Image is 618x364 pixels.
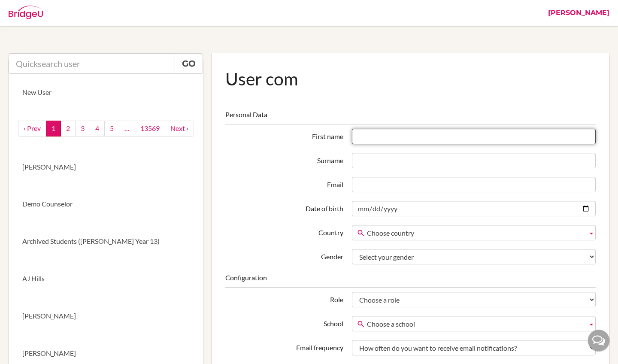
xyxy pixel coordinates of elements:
a: [PERSON_NAME] [9,149,203,186]
a: 2 [61,121,76,136]
a: Demo Counselor [9,185,203,223]
span: Help [20,6,37,14]
label: Surname [221,153,347,166]
a: … [119,121,135,136]
label: Country [221,225,347,238]
a: Archived Students ([PERSON_NAME] Year 13) [9,223,203,260]
img: Bridge-U [9,6,43,19]
a: New User [9,74,203,111]
label: Date of birth [221,201,347,214]
a: 3 [75,121,90,136]
legend: Configuration [225,273,596,288]
a: next [165,121,194,136]
a: ‹ Prev [18,121,46,136]
a: AJ Hills [9,260,203,297]
a: 1 [46,121,61,136]
h1: User com [225,67,596,91]
label: Email frequency [221,340,347,353]
label: First name [221,129,347,142]
a: 13569 [135,121,165,136]
a: [PERSON_NAME] [9,297,203,335]
legend: Personal Data [225,110,596,124]
span: Choose country [367,225,584,241]
label: Gender [221,249,347,262]
label: Role [221,292,347,305]
label: School [221,316,347,329]
span: Choose a school [367,316,584,332]
a: 4 [90,121,105,136]
input: Quicksearch user [9,53,175,74]
a: 5 [104,121,119,136]
a: Go [175,53,203,74]
label: Email [221,177,347,190]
